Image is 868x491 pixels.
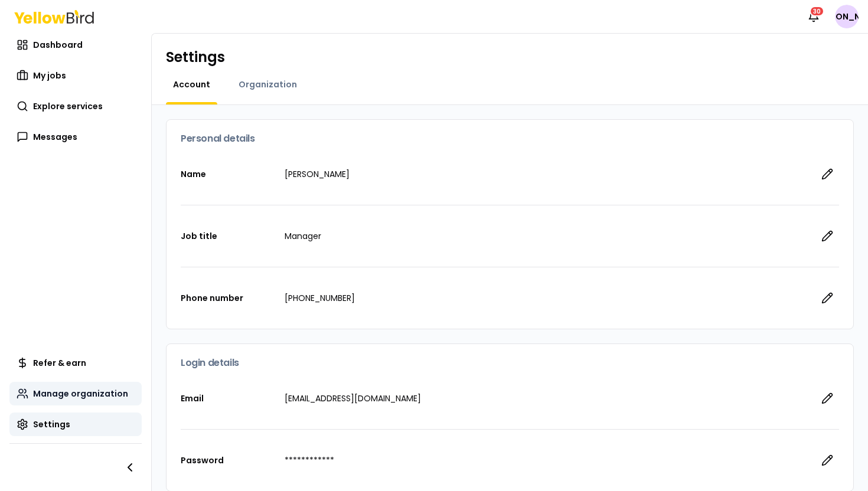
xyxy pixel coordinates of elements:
a: Manage organization [9,382,142,405]
a: Messages [9,125,142,149]
span: Messages [33,131,77,143]
span: Dashboard [33,39,83,51]
p: [EMAIL_ADDRESS][DOMAIN_NAME] [285,392,806,404]
div: 30 [810,6,824,17]
span: Account [173,78,210,90]
h3: Personal details [181,134,839,143]
a: My jobs [9,64,142,87]
button: 30 [802,5,825,28]
a: Organization [231,78,304,90]
a: Refer & earn [9,351,142,375]
a: Dashboard [9,33,142,57]
h1: Settings [166,48,854,67]
span: My jobs [33,70,66,81]
p: Manager [285,230,806,242]
p: [PHONE_NUMBER] [285,292,806,304]
span: Manage organization [33,388,128,400]
p: Job title [181,230,275,242]
p: [PERSON_NAME] [285,168,806,180]
a: Account [166,78,217,90]
p: Name [181,168,275,180]
a: Settings [9,413,142,436]
span: Explore services [33,100,103,112]
a: Explore services [9,94,142,118]
p: Email [181,392,275,404]
h3: Login details [181,358,839,368]
p: Phone number [181,292,275,304]
span: Organization [239,78,297,90]
span: Refer & earn [33,357,86,369]
span: Settings [33,418,70,430]
span: [PERSON_NAME] [835,5,859,28]
p: Password [181,454,275,466]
